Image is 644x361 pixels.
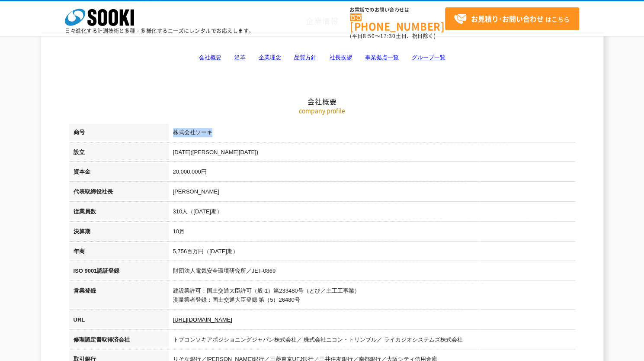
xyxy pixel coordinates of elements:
a: [URL][DOMAIN_NAME] [173,316,232,323]
th: 商号 [69,124,169,144]
a: お見積り･お問い合わせはこちら [445,7,579,30]
a: 社長挨拶 [330,54,352,61]
p: company profile [69,106,575,115]
td: 財団法人電気安全環境研究所／JET-0869 [169,262,575,282]
td: 建設業許可：国土交通大臣許可（般-1）第233480号（とび／土工工事業） 測量業者登録：国土交通大臣登録 第（5）26480号 [169,282,575,311]
td: 5,756百万円（[DATE]期） [169,243,575,263]
th: URL [69,311,169,331]
th: 従業員数 [69,203,169,223]
th: 設立 [69,144,169,164]
a: 企業理念 [259,54,281,61]
a: 品質方針 [294,54,317,61]
th: 決算期 [69,223,169,243]
span: 8:50 [363,32,375,40]
td: [DATE]([PERSON_NAME][DATE]) [169,144,575,164]
th: 代表取締役社長 [69,183,169,203]
td: [PERSON_NAME] [169,183,575,203]
th: 年商 [69,243,169,263]
th: 修理認定書取得済会社 [69,331,169,351]
td: 20,000,000円 [169,163,575,183]
span: はこちら [454,13,570,26]
h2: 会社概要 [69,10,575,106]
td: 10月 [169,223,575,243]
th: ISO 9001認証登録 [69,262,169,282]
td: トプコンソキアポジショニングジャパン株式会社／ 株式会社ニコン・トリンブル／ ライカジオシステムズ株式会社 [169,331,575,351]
th: 営業登録 [69,282,169,311]
a: [PHONE_NUMBER] [350,13,445,31]
th: 資本金 [69,163,169,183]
td: 株式会社ソーキ [169,124,575,144]
a: 会社概要 [199,54,221,61]
a: 事業拠点一覧 [365,54,399,61]
p: 日々進化する計測技術と多種・多様化するニーズにレンタルでお応えします。 [65,28,254,33]
span: (平日 ～ 土日、祝日除く) [350,32,436,40]
a: 沿革 [234,54,246,61]
span: 17:30 [380,32,396,40]
strong: お見積り･お問い合わせ [471,13,544,24]
a: グループ一覧 [412,54,445,61]
span: お電話でのお問い合わせは [350,7,445,13]
td: 310人（[DATE]期） [169,203,575,223]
